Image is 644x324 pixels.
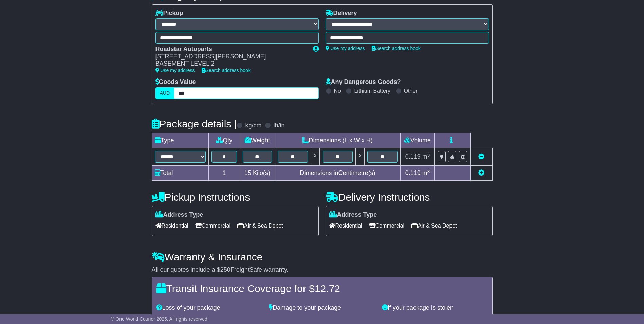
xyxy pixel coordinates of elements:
div: If your package is stolen [379,304,492,312]
td: Type [152,133,208,148]
span: Residential [329,220,362,231]
h4: Package details | [152,118,237,129]
label: AUD [155,87,174,99]
td: Total [152,166,208,181]
td: Kilo(s) [240,166,275,181]
div: [STREET_ADDRESS][PERSON_NAME] [155,53,306,60]
span: 12.72 [315,283,340,294]
label: Goods Value [155,78,196,86]
h4: Warranty & Insurance [152,251,493,263]
span: Air & Sea Depot [411,220,457,231]
sup: 3 [427,152,430,158]
a: Use my address [326,46,365,51]
span: 0.119 [405,169,421,176]
a: Add new item [478,169,484,176]
td: Dimensions in Centimetre(s) [275,166,401,181]
label: No [334,88,341,94]
label: Pickup [155,10,183,17]
span: Air & Sea Depot [237,220,283,231]
span: 250 [220,266,231,273]
h4: Delivery Instructions [326,192,493,203]
label: Delivery [326,10,357,17]
label: Other [404,88,418,94]
h4: Transit Insurance Coverage for $ [156,283,488,294]
span: m [422,153,430,160]
label: Address Type [329,211,377,219]
div: Damage to your package [265,304,379,312]
td: x [356,148,365,166]
label: Any Dangerous Goods? [326,78,401,86]
label: lb/in [273,122,284,129]
td: Weight [240,133,275,148]
label: Address Type [155,211,203,219]
td: 1 [208,166,240,181]
label: kg/cm [245,122,261,129]
span: 0.119 [405,153,421,160]
span: m [422,169,430,176]
a: Use my address [155,68,195,73]
div: BASEMENT LEVEL 2 [155,60,306,68]
div: Roadstar Autoparts [155,46,306,53]
span: © One World Courier 2025. All rights reserved. [111,316,209,322]
span: 15 [244,169,251,176]
a: Search address book [202,68,251,73]
span: Commercial [369,220,404,231]
td: x [311,148,319,166]
td: Qty [208,133,240,148]
td: Dimensions (L x W x H) [275,133,401,148]
label: Lithium Battery [354,88,390,94]
a: Search address book [372,46,421,51]
span: Residential [155,220,188,231]
h4: Pickup Instructions [152,192,319,203]
span: Commercial [195,220,231,231]
sup: 3 [427,169,430,174]
a: Remove this item [478,153,484,160]
div: All our quotes include a $ FreightSafe warranty. [152,266,493,274]
td: Volume [401,133,435,148]
div: Loss of your package [153,304,266,312]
